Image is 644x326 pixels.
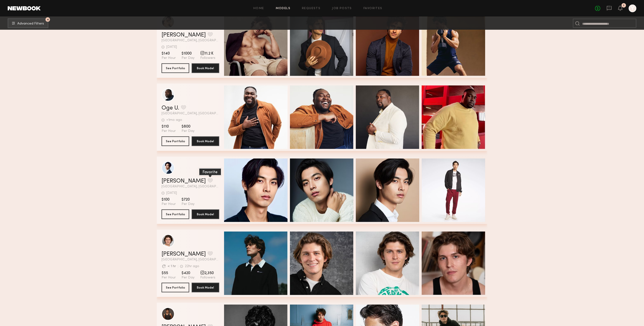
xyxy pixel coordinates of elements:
button: See Portfolio [162,209,189,219]
span: $140 [162,51,176,56]
div: 22hr ago [185,265,199,268]
div: [DATE] [166,191,177,195]
span: Followers [200,56,215,60]
span: Per Hour [162,276,176,280]
div: 1 [623,4,624,7]
span: $1000 [181,51,194,56]
button: Book Model [192,136,219,146]
span: $55 [162,271,176,276]
span: $420 [181,271,194,276]
div: [DATE] [166,45,177,49]
span: [GEOGRAPHIC_DATA], [GEOGRAPHIC_DATA] [162,258,219,261]
a: [PERSON_NAME] [162,32,206,38]
button: 4Advanced Filters [8,18,48,28]
a: Models [276,7,290,10]
a: Home [253,7,264,10]
span: [GEOGRAPHIC_DATA], [GEOGRAPHIC_DATA] [162,112,219,115]
span: $800 [181,124,194,129]
a: [PERSON_NAME] [162,178,206,184]
span: Per Day [181,56,194,60]
span: 2,350 [200,271,215,276]
a: Y [629,5,636,12]
span: [GEOGRAPHIC_DATA], [GEOGRAPHIC_DATA] [162,39,219,42]
button: See Portfolio [162,283,189,292]
a: [PERSON_NAME] [162,251,206,257]
span: Per Hour [162,129,176,133]
a: Requests [302,7,320,10]
button: Book Model [192,283,219,292]
span: Advanced Filters [17,22,44,25]
button: Book Model [192,209,219,219]
span: $110 [162,124,176,129]
button: See Portfolio [162,136,189,146]
span: Per Hour [162,56,176,60]
button: Book Model [192,63,219,73]
span: $720 [181,197,194,202]
span: Per Day [181,276,194,280]
span: Followers [200,276,215,280]
span: Per Hour [162,202,176,206]
span: Per Day [181,202,194,206]
span: 4 [47,18,49,21]
div: < 1 hr [168,265,176,268]
span: $100 [162,197,176,202]
a: Oge U. [162,105,179,111]
button: See Portfolio [162,63,189,73]
span: Per Day [181,129,194,133]
a: Job Posts [332,7,352,10]
span: 11.2 K [200,51,215,56]
a: Favorites [363,7,382,10]
div: +1mo ago [166,118,182,122]
span: [GEOGRAPHIC_DATA], [GEOGRAPHIC_DATA] [162,185,219,188]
